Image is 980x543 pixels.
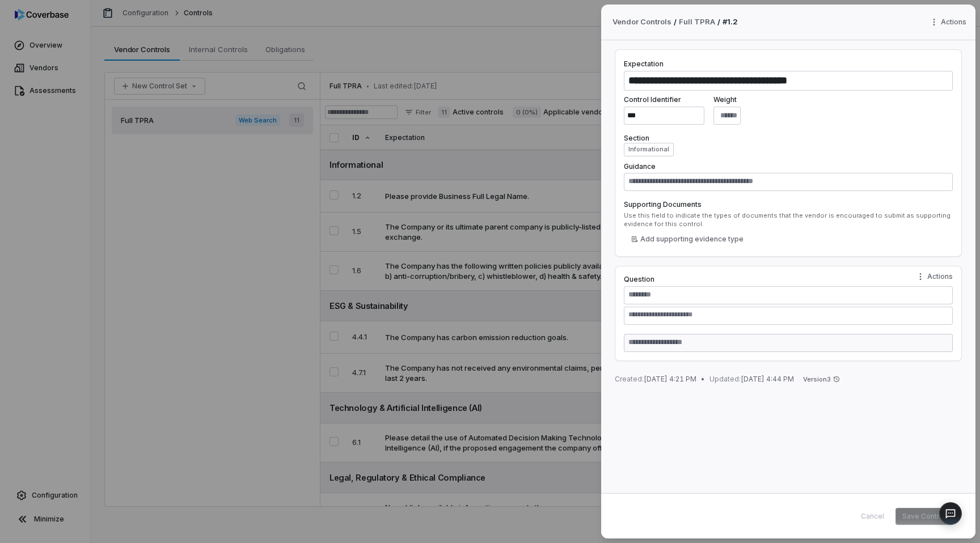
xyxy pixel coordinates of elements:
[615,375,644,383] span: Created:
[624,211,953,228] div: Use this field to indicate the types of documents that the vendor is encouraged to submit as supp...
[612,16,671,28] span: Vendor Controls
[717,17,720,27] p: /
[615,375,696,384] span: [DATE] 4:21 PM
[701,375,705,384] span: •
[624,134,953,143] label: Section
[624,275,953,284] label: Question
[679,16,715,28] a: Full TPRA
[624,143,674,156] button: Informational
[624,162,656,171] label: Guidance
[709,375,794,384] span: [DATE] 4:44 PM
[909,268,960,285] button: Question actions
[713,95,741,104] label: Weight
[624,231,751,248] button: Add supporting evidence type
[624,200,953,209] label: Supporting Documents
[624,95,704,104] label: Control Identifier
[624,60,664,68] label: Expectation
[709,375,741,383] span: Updated:
[723,17,738,26] span: # 1.2
[926,14,973,31] button: More actions
[674,17,677,27] p: /
[799,372,844,386] button: Version3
